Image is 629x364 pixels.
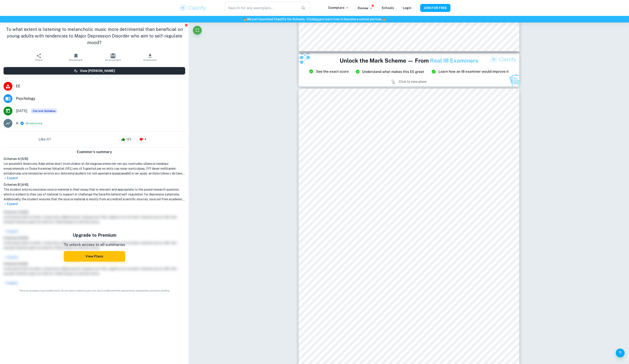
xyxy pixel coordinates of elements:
h6: Criterion B [ 4 / 6 ]: [4,182,185,187]
button: JOIN FOR FREE [420,4,450,12]
span: 4 [142,137,149,142]
a: here [314,17,321,21]
span: EE [16,84,185,89]
h6: Like it? [39,137,51,142]
span: Bookmark [69,58,83,62]
button: Fullscreen [193,26,202,35]
a: Login [403,6,411,10]
span: 🏫 [243,17,247,21]
h1: Lor ipsumdo's Ametcons Adipi elitse doei t incid utlabor et dol magnaa enima min ven qui, nostrud... [4,161,185,176]
span: 123 [124,137,134,142]
p: To unlock access to all summaries [64,242,125,248]
span: [DATE] [16,108,27,114]
span: Download [143,58,156,62]
div: 4 [137,136,150,143]
input: Search for any exemplars... [225,2,298,14]
button: Download [132,51,169,64]
span: Psychology [16,96,185,101]
button: Share [20,51,57,64]
h6: Examiner's summary [2,149,187,155]
img: Clastify logo [179,4,207,12]
button: Bookmark [57,51,94,64]
p: Expand [4,176,185,180]
div: This exemplar is based on the current syllabus. Feel free to refer to it for inspiration/ideas wh... [31,109,57,113]
button: AI Assistant [94,51,132,64]
span: 🏫 [382,17,386,21]
p: Expand [4,202,185,206]
span: This is an example of past student work. Do not copy or submit as your own. Use to understand the... [2,289,187,292]
div: 123 [119,136,135,143]
p: Review [358,6,373,11]
h6: View [PERSON_NAME] [80,68,115,73]
span: AI Assistant [105,58,121,62]
img: AI Assistant [111,53,115,58]
button: View [PERSON_NAME] [4,67,185,75]
span: Current Syllabus [31,109,57,113]
p: A [16,121,18,126]
span: Share [35,58,43,62]
img: Ad [299,53,519,86]
button: Breakdown [27,121,41,125]
p: Exemplars [328,5,349,10]
button: View Plans [64,251,125,262]
h6: Criterion A [ 5 / 6 ]: [4,156,185,161]
h1: To what extent is listening to melancholic music more detrimental than beneficial on young adults... [4,26,185,46]
button: Report issue [185,23,188,27]
a: Schools [382,6,394,10]
span: ( ) [26,121,42,126]
button: Help and Feedback [616,349,625,357]
h5: Upgrade to Premium [64,232,125,238]
h6: We just launched Clastify for Schools. Click to learn how to become a school partner. [1,17,628,22]
h1: The student only incorporates source material in their essay that is relevant and appropriate to ... [4,187,185,202]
